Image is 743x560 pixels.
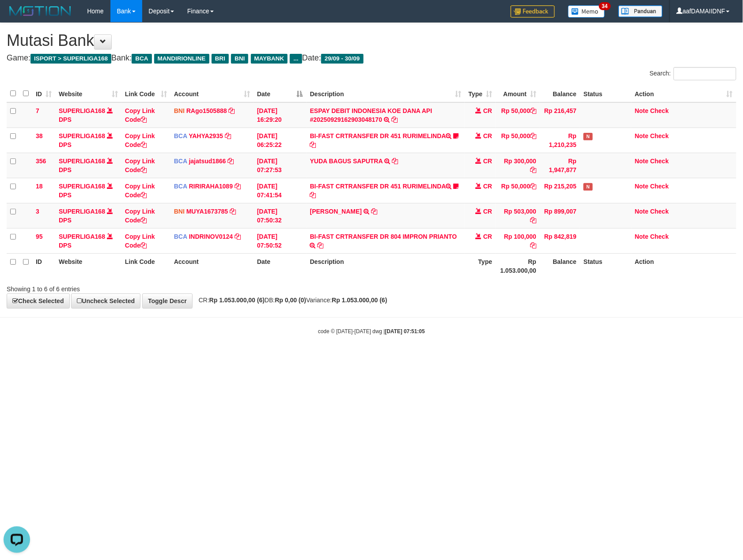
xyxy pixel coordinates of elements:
td: [DATE] 06:25:22 [254,128,307,153]
td: Rp 50,000 [496,128,540,153]
a: SUPERLIGA168 [59,183,105,190]
td: BI-FAST CRTRANSFER DR 451 RURIMELINDA [307,128,465,153]
th: Account [171,253,254,278]
th: Account: activate to sort column ascending [171,85,254,102]
a: Note [635,107,648,114]
td: [DATE] 07:27:53 [254,153,307,178]
td: Rp 1,210,235 [540,128,580,153]
a: RIRIRAHA1089 [189,183,233,190]
th: Action [631,253,736,278]
th: Link Code [121,253,171,278]
th: ID: activate to sort column ascending [32,85,55,102]
td: [DATE] 07:50:52 [254,228,307,253]
a: Copy Rp 50,000 to clipboard [530,132,536,139]
a: jajatsud1866 [189,158,226,165]
a: Toggle Descr [142,293,193,308]
a: RAgo1505888 [186,107,227,114]
a: Check [650,208,669,215]
h4: Game: Bank: Date: [7,54,736,63]
button: Open LiveChat chat widget [4,4,30,30]
a: Uncheck Selected [71,293,140,308]
th: Type [465,253,496,278]
a: ESPAY DEBIT INDONESIA KOE DANA API #20250929162903048170 [310,107,432,123]
td: Rp 300,000 [496,153,540,178]
a: Note [635,132,648,139]
a: Check [650,107,669,114]
span: BRI [212,54,229,64]
a: Check [650,183,669,190]
td: [DATE] 16:29:20 [254,102,307,128]
a: Copy INDRINOV0124 to clipboard [235,233,241,240]
td: Rp 50,000 [496,102,540,128]
small: code © [DATE]-[DATE] dwg | [318,328,425,334]
span: BNI [231,54,248,64]
a: YAHYA2935 [189,132,223,139]
th: Balance [540,85,580,102]
td: Rp 842,819 [540,228,580,253]
div: Showing 1 to 6 of 6 entries [7,281,303,293]
span: CR [483,233,492,240]
span: 18 [36,183,43,190]
span: BNI [174,208,185,215]
a: Copy YAHYA2935 to clipboard [225,132,231,139]
td: Rp 50,000 [496,178,540,203]
label: Search: [650,67,736,80]
th: Action: activate to sort column ascending [631,85,736,102]
strong: [DATE] 07:51:05 [385,328,425,334]
img: Feedback.jpg [511,5,555,18]
img: panduan.png [618,5,663,17]
td: Rp 1,947,877 [540,153,580,178]
a: Check [650,233,669,240]
th: Rp 1.053.000,00 [496,253,540,278]
th: Website [55,253,121,278]
span: CR [483,158,492,165]
a: Note [635,233,648,240]
a: SUPERLIGA168 [59,233,105,240]
th: Link Code: activate to sort column ascending [121,85,171,102]
a: Check [650,132,669,139]
img: Button%20Memo.svg [568,5,605,18]
th: Balance [540,253,580,278]
span: 3 [36,208,39,215]
a: Copy Link Code [125,132,155,148]
td: [DATE] 07:41:54 [254,178,307,203]
span: 38 [36,132,43,139]
strong: Rp 1.053.000,00 (6) [332,297,387,304]
span: CR [483,208,492,215]
a: Copy ESPAY DEBIT INDONESIA KOE DANA API #20250929162903048170 to clipboard [391,116,398,123]
a: Copy Link Code [125,158,155,173]
span: BNI [174,107,185,114]
a: SUPERLIGA168 [59,107,105,114]
a: SUPERLIGA168 [59,132,105,139]
a: Copy Link Code [125,183,155,199]
a: Copy BI-FAST CRTRANSFER DR 451 RURIMELINDA to clipboard [310,192,316,199]
td: BI-FAST CRTRANSFER DR 451 RURIMELINDA [307,178,465,203]
td: DPS [55,178,121,203]
td: Rp 503,000 [496,203,540,228]
a: Note [635,183,648,190]
a: Copy RIRIRAHA1089 to clipboard [235,183,241,190]
a: SUPERLIGA168 [59,158,105,165]
a: YUDA BAGUS SAPUTRA [310,158,383,165]
th: Description [307,253,465,278]
span: ISPORT > SUPERLIGA168 [30,54,111,64]
th: Date [254,253,307,278]
span: MANDIRIONLINE [154,54,209,64]
th: Description: activate to sort column ascending [307,85,465,102]
span: ... [290,54,302,64]
span: Has Note [584,133,592,140]
a: Copy Rp 50,000 to clipboard [530,107,536,114]
input: Search: [674,67,736,80]
td: DPS [55,153,121,178]
a: Copy Link Code [125,208,155,224]
span: 34 [599,2,611,10]
td: Rp 100,000 [496,228,540,253]
strong: Rp 0,00 (0) [275,297,306,304]
a: Copy BI-FAST CRTRANSFER DR 451 RURIMELINDA to clipboard [310,141,316,148]
td: Rp 215,205 [540,178,580,203]
a: Copy Link Code [125,233,155,249]
span: BCA [174,183,187,190]
a: Copy Link Code [125,107,155,123]
a: Check Selected [7,293,70,308]
img: MOTION_logo.png [7,4,74,18]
